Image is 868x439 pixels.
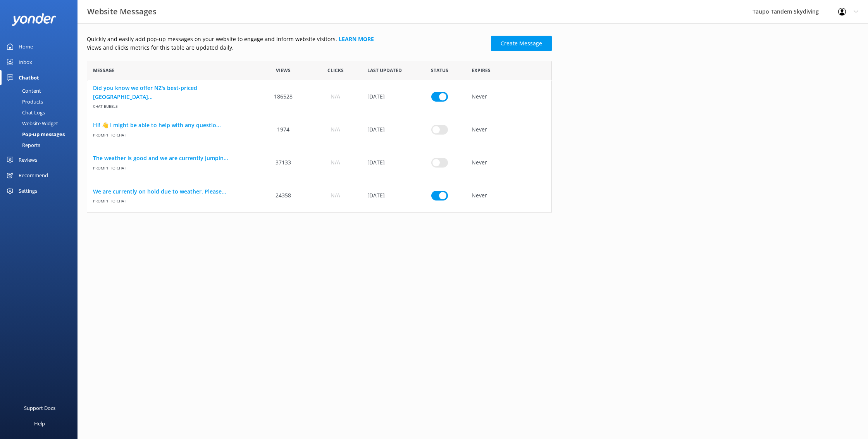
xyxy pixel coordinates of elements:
div: row [87,80,552,113]
a: Did you know we offer NZ's best-priced [GEOGRAPHIC_DATA]... [93,84,251,101]
span: Chat bubble [93,101,251,109]
a: We are currently on hold due to weather. Please... [93,187,251,196]
div: Chatbot [19,70,39,85]
p: Quickly and easily add pop-up messages on your website to engage and inform website visitors. [87,35,486,43]
a: Learn more [339,35,374,43]
span: Status [431,67,448,74]
div: Settings [19,183,37,199]
div: 37133 [257,146,309,179]
a: Chat Logs [5,107,77,118]
div: 10 Sep 2025 [362,179,413,212]
div: 30 Jan 2025 [362,80,413,113]
div: Never [466,179,551,212]
span: Expires [472,67,491,74]
span: Message [93,67,115,74]
span: N/A [331,125,340,134]
div: Website Widget [5,118,58,129]
div: Home [19,39,33,54]
div: grid [87,80,552,212]
div: Chat Logs [5,107,45,118]
div: row [87,113,552,146]
div: Inbox [19,54,32,70]
p: Views and clicks metrics for this table are updated daily. [87,43,486,52]
div: Products [5,96,43,107]
div: Reports [5,140,40,150]
div: 07 May 2025 [362,113,413,146]
div: Never [466,80,551,113]
span: N/A [331,158,340,167]
div: 186528 [257,80,309,113]
div: 1974 [257,113,309,146]
a: Content [5,85,77,96]
span: Prompt to Chat [93,162,251,171]
a: Create Message [491,36,552,51]
div: Support Docs [24,400,55,416]
div: Reviews [19,152,37,168]
span: Views [276,67,291,74]
a: The weather is good and we are currently jumpin... [93,154,251,162]
div: Recommend [19,168,48,183]
div: Pop-up messages [5,129,65,140]
span: Last updated [367,67,402,74]
a: Pop-up messages [5,129,77,140]
a: Reports [5,140,77,150]
div: Never [466,113,551,146]
div: 24358 [257,179,309,212]
h3: Website Messages [87,5,157,18]
div: Content [5,85,41,96]
span: N/A [331,92,340,101]
div: Help [34,416,45,431]
span: Prompt to Chat [93,130,251,138]
img: yonder-white-logo.png [12,13,56,26]
div: row [87,146,552,179]
div: row [87,179,552,212]
span: Clicks [327,67,344,74]
span: Prompt to Chat [93,196,251,204]
a: Hi! 👋 I might be able to help with any questio... [93,121,251,130]
div: 10 Sep 2025 [362,146,413,179]
a: Products [5,96,77,107]
div: Never [466,146,551,179]
a: Website Widget [5,118,77,129]
span: N/A [331,191,340,200]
